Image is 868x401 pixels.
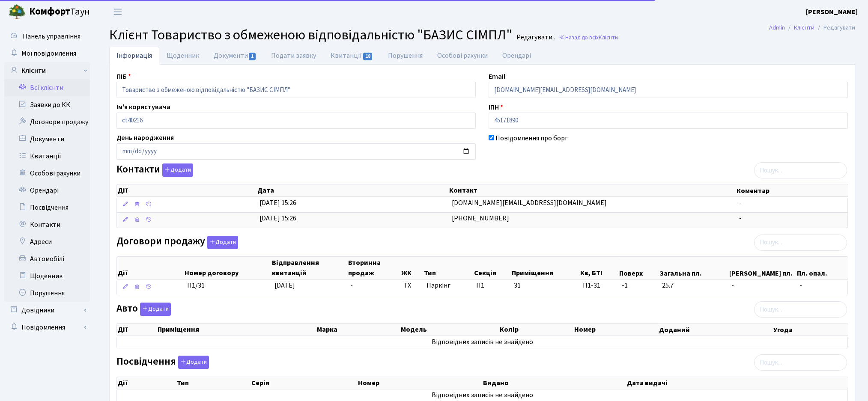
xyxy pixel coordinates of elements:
span: - [731,281,793,291]
a: Заявки до КК [4,96,90,113]
span: [DATE] 15:26 [260,198,296,208]
span: 1 [249,53,256,60]
span: - [739,214,742,223]
span: -1 [622,281,656,291]
b: Комфорт [29,5,70,18]
label: Договори продажу [116,236,238,249]
label: Ім'я користувача [116,102,170,113]
nav: breadcrumb [756,19,868,37]
a: Назад до всіхКлієнти [559,33,618,42]
a: Контакти [4,216,90,233]
small: Редагувати . [515,33,555,42]
a: Документи [4,131,90,148]
span: 31 [514,281,521,290]
a: Повідомлення [4,319,90,336]
input: Пошук... [754,301,847,318]
button: Авто [140,303,171,316]
th: Колір [499,324,573,336]
a: Подати заявку [264,47,323,65]
span: П1/31 [187,281,205,290]
a: Квитанції [323,47,380,65]
a: Договори продажу [4,113,90,131]
th: Дії [117,185,257,197]
a: Додати [176,354,209,369]
input: Пошук... [754,162,847,178]
a: Всі клієнти [4,79,90,96]
button: Контакти [162,163,193,177]
a: Автомобілі [4,250,90,267]
a: Орендарі [4,182,90,199]
th: Пл. опал. [796,257,847,279]
button: Переключити навігацію [107,5,128,19]
th: Кв, БТІ [579,257,618,279]
a: Особові рахунки [430,47,495,65]
label: ІПН [489,102,503,113]
th: Вторинна продаж [347,257,400,279]
span: [PHONE_NUMBER] [452,214,509,223]
label: Посвідчення [116,356,209,369]
th: Приміщення [511,257,580,279]
a: Клієнти [794,23,814,32]
th: Номер [573,324,658,336]
th: Тип [176,377,251,389]
label: День народження [116,133,174,143]
span: Клієнти [599,33,618,42]
th: Дії [117,257,184,279]
a: Орендарі [495,47,538,65]
img: logo.png [9,3,26,21]
a: Admin [769,23,785,32]
th: Коментар [736,185,847,197]
label: Повідомлення про борг [495,133,568,143]
th: Контакт [448,185,736,197]
b: [PERSON_NAME] [806,7,858,17]
td: Відповідних записів не знайдено [117,389,847,401]
a: Посвідчення [4,199,90,216]
th: ЖК [400,257,424,279]
th: Угода [773,324,847,336]
a: Мої повідомлення [4,45,90,62]
th: Марка [316,324,400,336]
span: - [799,281,844,291]
th: [PERSON_NAME] пл. [728,257,796,279]
span: Клієнт Товариство з обмеженою відповідальністю "БАЗИС СІМПЛ" [109,25,512,45]
th: Приміщення [157,324,316,336]
a: Щоденник [4,267,90,285]
label: Email [489,71,505,82]
span: Паркінг [427,281,469,291]
th: Тип [423,257,473,279]
th: Модель [400,324,499,336]
th: Номер [357,377,483,389]
th: Загальна пл. [659,257,728,279]
button: Посвідчення [178,356,209,369]
span: Панель управління [23,32,81,41]
th: Дата видачі [626,377,848,389]
th: Секція [473,257,511,279]
span: ТХ [403,281,419,291]
a: Документи [206,47,264,65]
th: Видано [482,377,626,389]
th: Дата [257,185,449,197]
span: Мої повідомлення [21,49,76,58]
th: Поверх [618,257,659,279]
a: Особові рахунки [4,165,90,182]
a: Інформація [109,47,159,65]
a: Додати [160,162,193,177]
th: Дії [117,324,157,336]
span: - [739,198,742,208]
a: [PERSON_NAME] [806,7,858,17]
span: Таун [29,5,90,19]
a: Довідники [4,302,90,319]
span: [DOMAIN_NAME][EMAIL_ADDRESS][DOMAIN_NAME] [452,198,607,208]
input: Пошук... [754,235,847,251]
a: Клієнти [4,62,90,79]
span: [DATE] [274,281,295,290]
span: 18 [363,53,373,60]
li: Редагувати [814,23,855,33]
a: Квитанції [4,148,90,165]
label: ПІБ [116,71,131,82]
a: Додати [138,301,171,316]
a: Порушення [4,285,90,302]
th: Серія [251,377,357,389]
td: Відповідних записів не знайдено [117,336,847,348]
span: - [350,281,353,290]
